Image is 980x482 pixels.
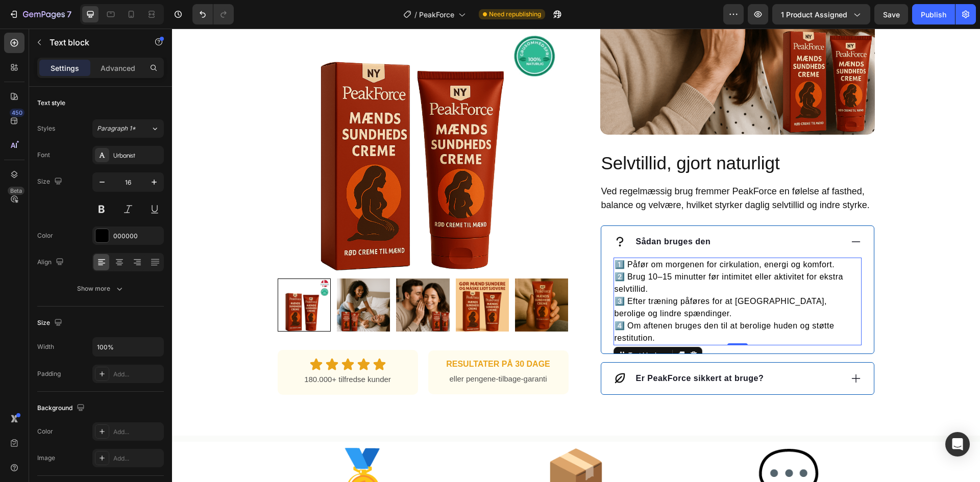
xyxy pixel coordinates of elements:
div: 450 [10,109,24,117]
h2: Rich Text Editor. Editing area: main [428,122,703,147]
div: Padding [37,369,61,378]
div: Add... [113,454,161,463]
div: Rich Text Editor. Editing area: main [428,155,703,185]
h2: RESULTATER PÅ 30 DAGE [272,329,381,342]
div: Size [37,316,64,330]
div: Open Intercom Messenger [945,432,970,456]
button: Paragraph 1* [92,119,164,138]
div: Styles [37,124,55,133]
div: Font [37,150,50,160]
input: Auto [93,338,163,356]
div: Rich Text Editor. Editing area: main [462,342,594,358]
div: Show more [77,284,125,294]
h2: 💬 [523,413,710,481]
p: Selvtillid, gjort naturligt [429,123,702,146]
div: Width [37,342,54,351]
span: Save [883,10,900,19]
span: Paragraph 1* [97,124,136,133]
button: Save [874,4,908,24]
div: Beta [8,187,24,195]
button: Show more [37,280,164,298]
p: Er PeakForce sikkert at bruge? [464,344,592,356]
p: 7 [67,8,71,20]
div: Text block [454,322,488,331]
p: Advanced [101,63,135,73]
div: Add... [113,427,161,437]
p: Sådan bruges den [464,207,539,219]
h2: 📦 [310,413,498,481]
div: Text style [37,98,65,108]
div: Color [37,231,53,240]
button: 1 product assigned [772,4,870,24]
span: PeakForce [419,9,454,20]
span: Need republishing [489,10,541,19]
p: eller pengene-tilbage-garanti [273,343,380,357]
button: Publish [912,4,955,24]
div: Add... [113,370,161,379]
h2: 🥇 [98,413,285,481]
span: / [414,9,417,20]
div: Publish [921,9,946,20]
p: Settings [51,63,79,73]
div: Image [37,453,55,463]
div: Color [37,427,53,436]
div: Rich Text Editor. Editing area: main [462,206,541,221]
iframe: Design area [172,29,980,482]
button: 7 [4,4,76,24]
div: Rich Text Editor. Editing area: main [442,229,690,317]
div: Undo/Redo [192,4,234,24]
div: Align [37,256,66,269]
p: Ved regelmæssig brug fremmer PeakForce en følelse af fasthed, balance og velvære, hvilket styrker... [429,156,702,184]
div: 000000 [113,232,161,241]
p: Text block [50,36,136,48]
div: Background [37,401,87,415]
span: 1 product assigned [781,9,847,20]
div: Urbanist [113,151,161,160]
p: 1️⃣ Påfør om morgenen for cirkulation, energi og komfort. 2️⃣ Brug 10–15 minutter før intimitet e... [443,230,689,316]
div: Size [37,175,64,189]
